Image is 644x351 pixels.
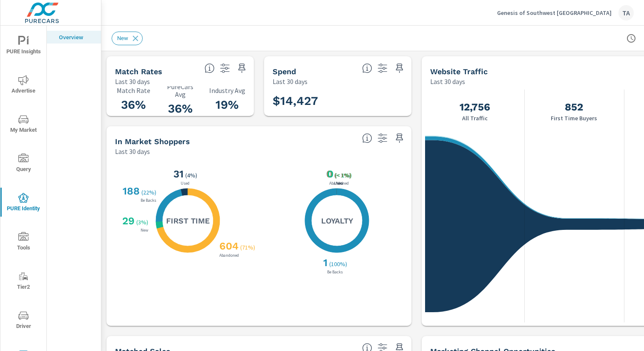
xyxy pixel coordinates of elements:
p: Abandoned [218,253,241,258]
h3: 31 [172,168,184,180]
span: New [112,35,133,41]
h3: 19% [209,98,245,112]
p: Last 30 days [115,146,150,157]
h3: 188 [121,185,140,197]
span: Advertise [3,75,44,96]
p: ( 22% ) [141,189,158,196]
h3: 604 [218,240,239,252]
p: Used [179,181,191,186]
h3: $14,427 [273,94,318,108]
p: New [139,228,150,232]
h5: Spend [273,67,296,76]
span: PURE Identity [3,193,44,214]
p: PureCars Avg [162,83,198,98]
h3: 36% [162,102,198,116]
span: Save this to your personalized report [235,61,249,75]
p: Industry Avg [209,87,245,94]
p: Match Rate [115,87,152,94]
p: Genesis of Southwest [GEOGRAPHIC_DATA] [497,9,612,17]
p: ( 3% ) [136,218,150,226]
p: Last 30 days [430,76,465,87]
h3: 1 [322,257,328,269]
span: Tier2 [3,271,44,292]
h5: First Time [166,216,210,226]
h5: Website Traffic [430,67,488,76]
p: Last 30 days [115,76,150,87]
span: Save this to your personalized report [393,61,406,75]
h3: 29 [121,215,135,227]
span: Driver [3,310,44,331]
p: ( 71% ) [240,244,257,251]
p: Be Backs [139,198,158,203]
p: Last 30 days [273,76,308,87]
span: PURE Insights [3,36,44,57]
span: Loyalty: Matched has purchased from the dealership before and has exhibited a preference through ... [362,133,372,143]
p: Overview [59,33,94,41]
p: ( 4% ) [185,171,199,179]
span: My Market [3,114,44,135]
h5: Match Rates [115,67,162,76]
h5: Loyalty [321,216,353,226]
h3: 36% [115,98,152,112]
div: TA [618,5,634,20]
h5: In Market Shoppers [115,137,190,146]
p: ( 100% ) [329,260,349,268]
h3: 0 [325,168,333,180]
span: Query [3,154,44,174]
p: Be Backs [325,270,345,274]
span: Tools [3,232,44,253]
div: Overview [47,31,101,44]
p: New [334,181,345,186]
p: ( < 1% ) [335,171,354,179]
div: New [112,32,143,45]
